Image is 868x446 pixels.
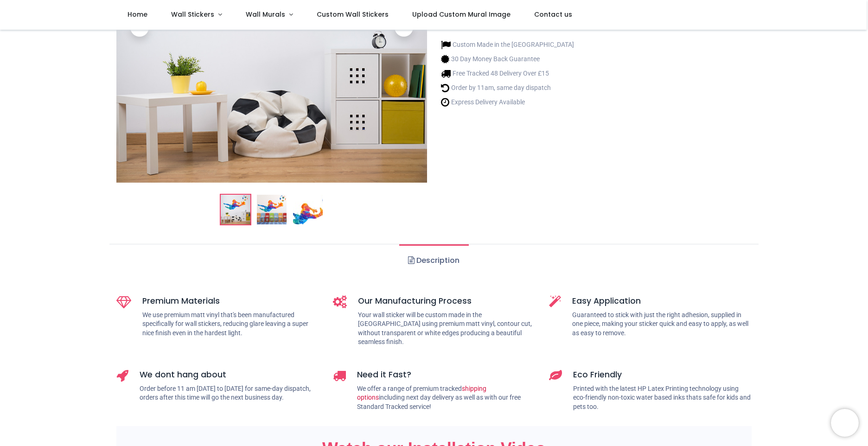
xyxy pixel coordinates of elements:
p: Printed with the latest HP Latex Printing technology using eco-friendly non-toxic water based ink... [573,384,752,412]
span: Contact us [534,10,572,19]
span: Wall Murals [246,10,285,19]
li: Custom Made in the [GEOGRAPHIC_DATA] [441,40,574,50]
span: Wall Stickers [171,10,214,19]
h5: Our Manufacturing Process [358,295,536,307]
img: WS-45166-03 [293,195,323,224]
h5: Easy Application [572,295,752,307]
li: 30 Day Money Back Guarantee [441,54,574,64]
h5: Eco Friendly [573,369,752,381]
span: Upload Custom Mural Image [412,10,511,19]
li: Express Delivery Available [441,97,574,107]
span: Custom Wall Stickers [317,10,389,19]
p: Your wall sticker will be custom made in the [GEOGRAPHIC_DATA] using premium matt vinyl, contour ... [358,311,536,347]
p: Guaranteed to stick with just the right adhesion, supplied in one piece, making your sticker quic... [572,311,752,338]
h5: Premium Materials [142,295,319,307]
p: Order before 11 am [DATE] to [DATE] for same-day dispatch, orders after this time will go the nex... [140,384,319,402]
h5: Need it Fast? [357,369,536,381]
li: Free Tracked 48 Delivery Over £15 [441,69,574,78]
a: Description [399,244,468,277]
h5: We dont hang about [140,369,319,381]
img: Football Goalkeeper Colourful Wall Sticker [221,195,250,224]
span: Home [128,10,147,19]
p: We use premium matt vinyl that's been manufactured specifically for wall stickers, reducing glare... [142,311,319,338]
p: We offer a range of premium tracked including next day delivery as well as with our free Standard... [357,384,536,412]
iframe: Brevo live chat [831,409,859,437]
img: WS-45166-02 [257,195,287,224]
li: Order by 11am, same day dispatch [441,83,574,93]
